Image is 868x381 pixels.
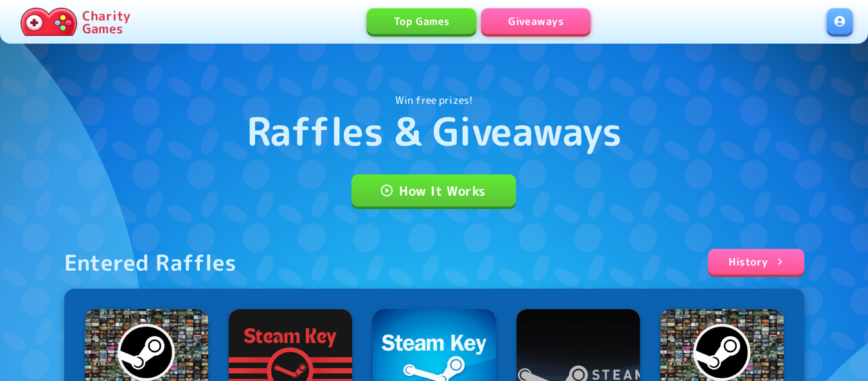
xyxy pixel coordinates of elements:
img: Charity.Games [21,8,77,36]
a: Charity Games [15,5,136,38]
a: Top Games [367,8,476,34]
a: Giveaways [481,8,590,34]
p: Charity Games [82,9,130,35]
div: Entered Raffles [64,249,237,276]
a: History [708,249,804,275]
p: Win free prizes! [395,92,473,108]
a: How It Works [351,174,516,207]
h1: Raffles & Giveaways [247,108,622,154]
